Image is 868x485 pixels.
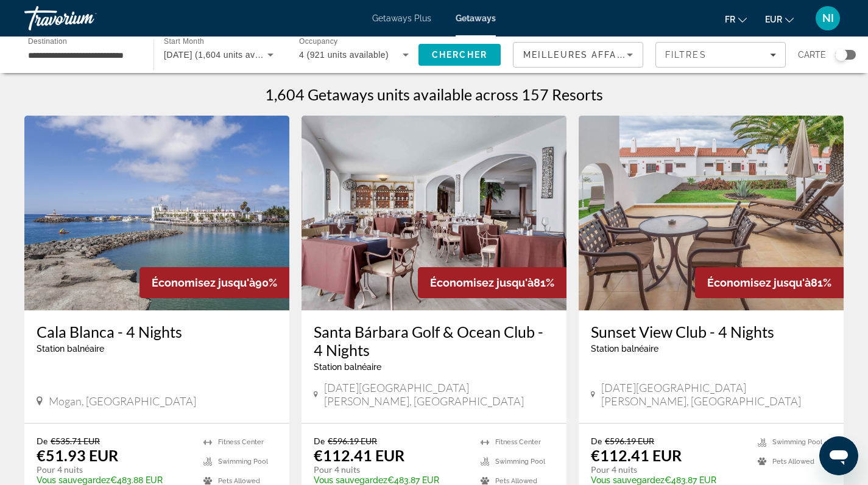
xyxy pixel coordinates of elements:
[164,50,284,60] span: [DATE] (1,604 units available)
[707,276,811,289] span: Économisez jusqu'à
[302,116,566,310] img: Santa Bárbara Golf & Ocean Club - 4 Nights
[37,475,110,485] span: Vous sauvegardez
[822,12,834,24] span: NI
[314,446,404,464] p: €112.41 EUR
[314,464,468,475] p: Pour 4 nuits
[299,38,337,46] span: Occupancy
[765,10,794,28] button: Change currency
[591,323,831,341] a: Sunset View Club - 4 Nights
[495,477,537,485] span: Pets Allowed
[139,267,289,298] div: 90%
[328,436,377,446] span: €596.19 EUR
[772,458,814,466] span: Pets Allowed
[819,436,858,475] iframe: Bouton de lancement de la fenêtre de messagerie
[725,15,735,24] span: fr
[695,267,844,298] div: 81%
[49,394,196,408] span: Mogan, [GEOGRAPHIC_DATA]
[591,446,682,464] p: €112.41 EUR
[28,37,67,45] span: Destination
[418,267,566,298] div: 81%
[152,276,255,289] span: Économisez jusqu'à
[601,381,831,408] span: [DATE][GEOGRAPHIC_DATA][PERSON_NAME], [GEOGRAPHIC_DATA]
[24,2,146,34] a: Travorium
[299,50,389,60] span: 4 (921 units available)
[665,50,707,60] span: Filtres
[591,464,746,475] p: Pour 4 nuits
[495,458,545,466] span: Swimming Pool
[37,446,118,464] p: €51.93 EUR
[218,458,268,466] span: Swimming Pool
[372,13,431,23] a: Getaways Plus
[772,438,822,446] span: Swimming Pool
[591,475,746,485] p: €483.87 EUR
[579,116,844,310] img: Sunset View Club - 4 Nights
[314,362,381,372] span: Station balnéaire
[164,38,204,46] span: Start Month
[418,44,501,66] button: Search
[28,48,138,63] input: Select destination
[495,438,541,446] span: Fitness Center
[523,47,633,62] mat-select: Sort by
[591,344,658,354] span: Station balnéaire
[24,116,289,310] img: Cala Blanca - 4 Nights
[265,85,603,103] h1: 1,604 Getaways units available across 157 Resorts
[314,436,325,446] span: De
[37,344,104,354] span: Station balnéaire
[765,15,782,24] span: EUR
[812,5,844,31] button: User Menu
[37,436,48,446] span: De
[430,276,534,289] span: Économisez jusqu'à
[218,438,264,446] span: Fitness Center
[314,323,554,359] a: Santa Bárbara Golf & Ocean Club - 4 Nights
[798,46,826,63] span: Carte
[218,477,260,485] span: Pets Allowed
[37,323,277,341] a: Cala Blanca - 4 Nights
[51,436,100,446] span: €535.71 EUR
[314,475,387,485] span: Vous sauvegardez
[456,13,496,23] a: Getaways
[591,475,665,485] span: Vous sauvegardez
[655,42,786,68] button: Filters
[432,50,487,60] span: Chercher
[605,436,654,446] span: €596.19 EUR
[324,381,554,408] span: [DATE][GEOGRAPHIC_DATA][PERSON_NAME], [GEOGRAPHIC_DATA]
[725,10,747,28] button: Change language
[591,436,602,446] span: De
[523,50,640,60] span: Meilleures affaires
[314,475,468,485] p: €483.87 EUR
[37,475,191,485] p: €483.88 EUR
[37,464,191,475] p: Pour 4 nuits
